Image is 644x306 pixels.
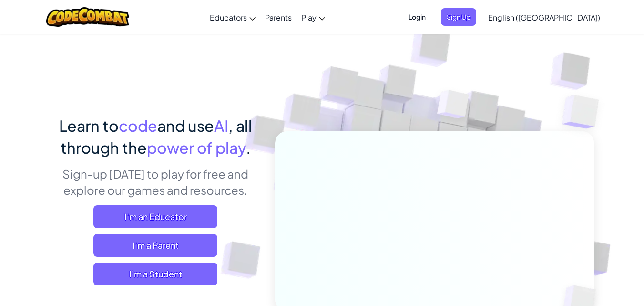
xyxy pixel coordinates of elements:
[260,4,296,30] a: Parents
[419,71,488,142] img: Overlap cubes
[543,72,625,152] img: Overlap cubes
[93,234,217,257] a: I'm a Parent
[93,263,217,285] button: I'm a Student
[205,4,260,30] a: Educators
[483,4,605,30] a: English ([GEOGRAPHIC_DATA])
[403,8,431,26] button: Login
[488,12,600,22] span: English ([GEOGRAPHIC_DATA])
[93,205,217,228] a: I'm an Educator
[214,116,228,135] span: AI
[147,138,246,157] span: power of play
[46,7,130,27] img: CodeCombat logo
[59,116,119,135] span: Learn to
[51,166,261,198] p: Sign-up [DATE] to play for free and explore our games and resources.
[246,138,251,157] span: .
[157,116,214,135] span: and use
[441,8,476,26] button: Sign Up
[119,116,157,135] span: code
[301,12,317,22] span: Play
[296,4,330,30] a: Play
[210,12,247,22] span: Educators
